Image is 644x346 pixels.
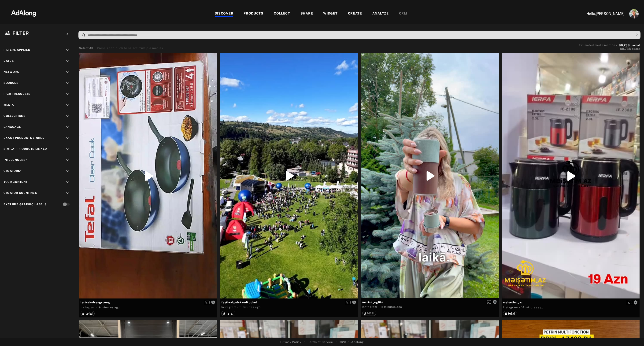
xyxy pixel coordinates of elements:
button: Enable diffusion on this media [486,300,493,305]
i: keyboard_arrow_down [65,114,70,119]
div: WIDGET [323,11,337,17]
span: meisetim._az [503,300,638,305]
button: Enable diffusion on this media [626,300,633,305]
span: Exact Products Linked [4,136,45,140]
span: tefal [226,312,233,315]
span: · [378,305,379,309]
span: 88,738 [619,44,630,47]
div: Instagram [503,305,518,309]
span: • [304,340,305,344]
i: keyboard_arrow_down [65,48,70,53]
div: Instagram [81,305,95,309]
div: tefal [364,312,374,315]
i: keyboard_arrow_down [65,81,70,86]
i: keyboard_arrow_down [65,147,70,152]
span: · [519,306,520,309]
button: Enable diffusion on this media [345,300,352,305]
i: keyboard_arrow_down [65,136,70,141]
div: Exclude Graphic Labels [4,202,46,206]
span: Media [4,103,14,107]
button: Enable diffusion on this media [204,300,211,305]
span: marina_eglite [362,300,497,304]
div: tefal [223,312,233,315]
span: · [237,306,239,309]
button: Account settings [628,8,640,20]
span: lertsakulrengrueng [81,300,216,305]
time: 2025-09-04T12:27:55.000Z [99,306,120,309]
div: DISCOVER [215,11,233,17]
i: keyboard_arrow_down [65,92,70,97]
i: keyboard_arrow_down [65,70,70,75]
time: 2025-09-04T12:25:56.000Z [381,305,402,309]
span: · [96,306,98,309]
div: COLLECT [274,11,290,17]
button: 88,738exact [579,47,640,51]
span: festiwalpolskaodkuchni [221,300,356,305]
i: keyboard_arrow_down [65,125,70,130]
time: 2025-09-04T12:27:51.000Z [240,306,260,309]
a: Privacy Policy [280,340,301,344]
span: Rights not requested [493,300,497,304]
i: keyboard_arrow_left [65,32,70,37]
div: Press shift+click to select multiple medias [97,46,163,51]
span: • [336,340,337,344]
i: keyboard_arrow_down [65,103,70,108]
span: Rights not requested [211,301,215,304]
span: Rights not requested [633,301,638,304]
span: Sources [4,81,19,85]
div: Instagram [221,305,236,309]
p: Hello, [PERSON_NAME] [577,11,624,17]
div: ANALYZE [372,11,389,17]
span: Your Content [4,180,27,184]
div: tefal [82,312,93,315]
img: ACg8ocLjEk1irI4XXb49MzUGwa4F_C3PpCyg-3CPbiuLEZrYEA=s96-c [629,9,639,18]
div: PRODUCTS [244,11,263,17]
span: © 2025 - Adalong [340,340,364,344]
div: SHARE [300,11,313,17]
span: Estimated media matches: [579,44,618,47]
span: tefal [508,312,515,315]
i: keyboard_arrow_down [65,169,70,174]
i: keyboard_arrow_down [65,191,70,196]
button: Select All [79,46,93,51]
a: Terms of Service [308,340,333,344]
span: tefal [86,312,93,315]
span: Collections [4,114,26,118]
span: tefal [367,311,374,315]
div: tefal [505,312,515,315]
img: 63233d7d88ed69de3c212112c67096b6.png [3,6,44,20]
div: CRM [399,11,407,17]
div: Instagram [362,305,377,309]
div: CREATE [348,11,362,17]
span: Rights not requested [352,301,356,304]
i: keyboard_arrow_down [65,158,70,163]
span: Network [4,70,19,74]
span: Language [4,125,21,129]
span: Creator Countries [4,191,37,195]
span: 88,738 [620,47,631,51]
button: 88,738partial [619,44,640,47]
span: Right Requests [4,92,30,96]
span: Creators* [4,169,22,173]
i: keyboard_arrow_down [65,59,70,64]
span: Filter [12,30,29,36]
i: keyboard_arrow_down [65,180,70,185]
span: Influencers* [4,158,27,162]
span: Similar Products Linked [4,147,47,151]
span: Dates [4,59,14,63]
span: Filters applied [4,48,30,52]
time: 2025-09-04T12:23:09.000Z [521,306,544,309]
